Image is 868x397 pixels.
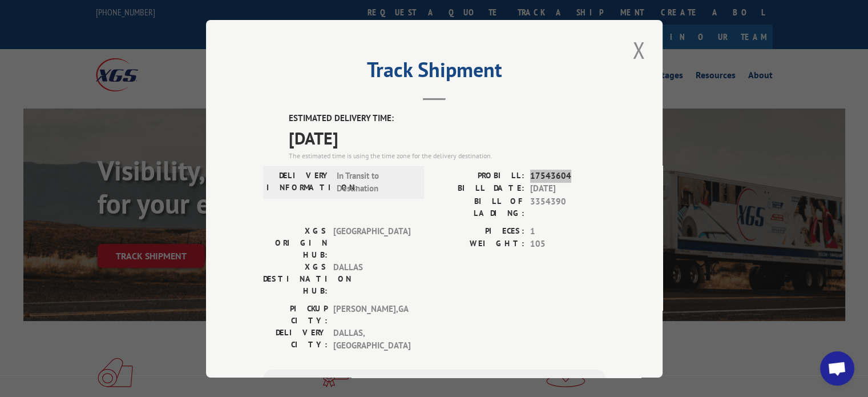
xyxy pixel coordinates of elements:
label: XGS DESTINATION HUB: [263,260,328,296]
label: BILL DATE: [434,182,524,195]
a: Open chat [820,351,854,386]
label: DELIVERY CITY: [263,326,328,352]
span: 17543604 [530,169,605,182]
div: The estimated time is using the time zone for the delivery destination. [289,150,605,161]
span: 1 [530,224,605,238]
span: [PERSON_NAME] , GA [333,302,410,326]
label: DELIVERY INFORMATION: [267,169,331,195]
h2: Track Shipment [263,62,605,83]
label: XGS ORIGIN HUB: [263,224,328,260]
span: 3354390 [530,195,605,219]
span: [DATE] [530,182,605,195]
label: BILL OF LADING: [434,195,524,219]
label: PICKUP CITY: [263,302,328,326]
span: [GEOGRAPHIC_DATA] [333,224,410,260]
span: DALLAS [333,260,410,296]
label: PIECES: [434,224,524,238]
label: WEIGHT: [434,238,524,251]
label: ESTIMATED DELIVERY TIME: [289,112,605,125]
span: DALLAS , [GEOGRAPHIC_DATA] [333,326,410,352]
label: PROBILL: [434,169,524,182]
span: [DATE] [289,125,605,150]
span: In Transit to Destination [337,169,414,195]
span: 105 [530,238,605,251]
button: Close modal [629,34,648,66]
